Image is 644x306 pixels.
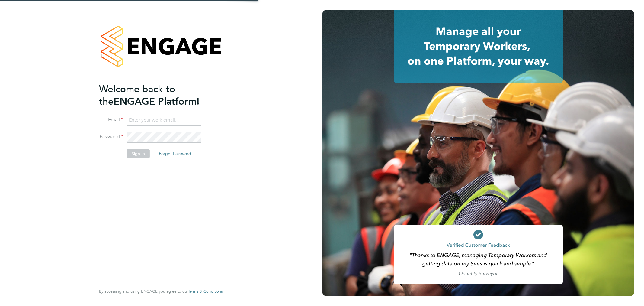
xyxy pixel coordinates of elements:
[99,83,175,107] span: Welcome back to the
[99,117,123,123] label: Email
[127,115,201,126] input: Enter your work email...
[154,149,196,158] button: Forgot Password
[127,149,150,158] button: Sign In
[188,289,223,294] a: Terms & Conditions
[99,289,223,294] span: By accessing and using ENGAGE you agree to our
[99,83,217,108] h2: ENGAGE Platform!
[99,134,123,140] label: Password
